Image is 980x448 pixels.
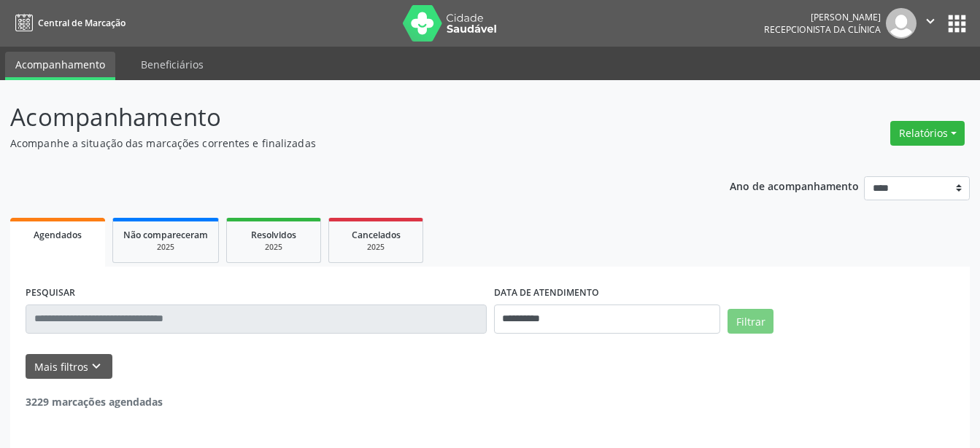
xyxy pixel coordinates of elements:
div: 2025 [339,242,412,253]
label: DATA DE ATENDIMENTO [494,282,599,304]
span: Resolvidos [251,229,296,241]
button: apps [944,11,970,36]
div: [PERSON_NAME] [764,11,881,23]
div: 2025 [237,242,310,253]
a: Beneficiários [131,52,214,77]
button:  [917,8,944,39]
div: 2025 [123,242,208,253]
span: Recepcionista da clínica [764,23,881,36]
p: Acompanhamento [10,99,682,135]
i:  [922,13,938,29]
span: Agendados [34,229,82,241]
a: Central de Marcação [10,11,126,35]
span: Cancelados [352,229,401,241]
span: Não compareceram [123,229,208,241]
button: Relatórios [890,121,965,146]
button: Filtrar [728,309,773,334]
span: Central de Marcação [38,17,126,29]
a: Acompanhamento [5,52,115,80]
button: Mais filtroskeyboard_arrow_down [26,354,112,380]
strong: 3229 marcações agendadas [26,395,163,409]
p: Acompanhe a situação das marcações correntes e finalizadas [10,135,682,151]
p: Ano de acompanhamento [730,176,859,194]
i: keyboard_arrow_down [88,358,104,374]
label: PESQUISAR [26,282,75,304]
img: img [886,8,917,39]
